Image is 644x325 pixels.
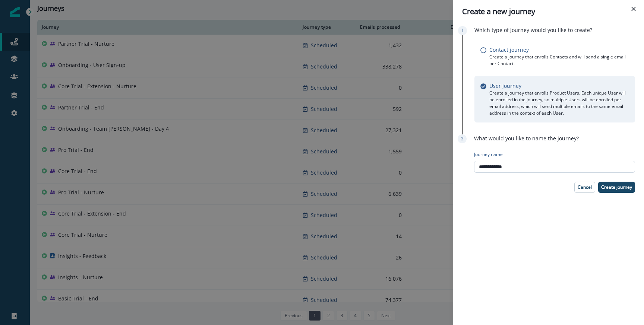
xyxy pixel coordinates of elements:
p: 1 [461,27,464,34]
button: Close [628,3,640,15]
p: What would you like to name the journey? [474,134,579,142]
p: Contact journey [489,46,529,54]
div: Create a new journey [462,6,635,17]
p: Cancel [578,185,592,190]
p: User journey [489,82,521,90]
p: 2 [461,136,464,142]
p: Create a journey that enrolls Contacts and will send a single email per Contact. [489,54,629,67]
button: Cancel [574,182,595,193]
p: Journey name [474,151,503,158]
p: Which type of Journey would you like to create? [474,26,592,34]
p: Create a journey that enrolls Product Users. Each unique User will be enrolled in the journey, so... [489,90,629,117]
button: Create journey [598,182,635,193]
p: Create journey [601,185,632,190]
